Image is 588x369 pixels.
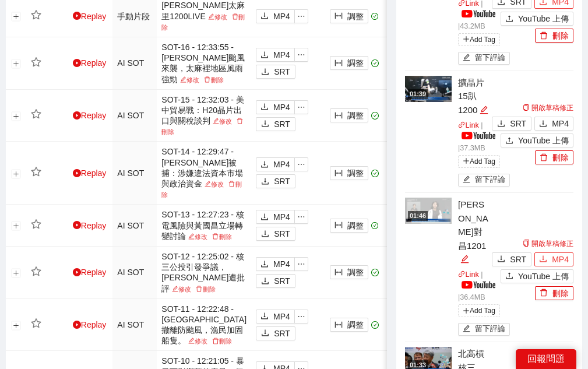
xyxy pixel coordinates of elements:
span: Add Tag [458,304,500,317]
span: delete [232,13,238,20]
span: edit [463,175,470,184]
span: check-circle [371,112,379,120]
span: play-circle [73,221,81,229]
button: column-width調整 [330,9,368,23]
span: MP4 [273,10,290,23]
span: ellipsis [295,260,308,268]
div: SOT-12 - 12:25:02 - 核三公投引發爭議，[PERSON_NAME]遭批評 [161,251,247,294]
span: download [260,312,269,321]
span: column-width [335,111,343,121]
button: 展開行 [11,169,20,178]
span: column-width [335,268,343,277]
span: Add Tag [458,33,500,46]
button: downloadMP4 [256,9,295,23]
span: edit [180,76,186,83]
button: column-width調整 [330,265,368,279]
a: 刪除 [210,338,234,345]
span: download [260,160,269,170]
span: check-circle [371,222,379,230]
div: SOT-16 - 12:33:55 - [PERSON_NAME]颱風來襲，太麻裡地區風雨強勁 [161,42,247,85]
img: yt_logo_rgb_light.a676ea31.png [462,10,495,17]
img: yt_logo_rgb_light.a676ea31.png [462,132,495,139]
span: edit [463,54,470,62]
div: AI SOT [117,266,152,279]
div: 01:39 [408,89,428,99]
span: Add Tag [458,155,500,168]
a: Replay [73,221,107,230]
button: downloadSRT [492,117,531,131]
span: star [31,219,41,230]
span: delete [540,289,548,298]
button: delete刪除 [535,286,573,300]
span: column-width [335,321,343,330]
span: download [497,255,505,264]
button: ellipsis [294,210,308,224]
span: edit [463,325,470,333]
span: download [539,255,547,264]
span: download [261,230,269,239]
button: ellipsis [294,157,308,171]
span: upload [505,136,513,146]
button: downloadMP4 [256,157,295,171]
a: 修改 [170,286,193,293]
span: play-circle [73,111,81,120]
span: column-width [335,221,343,230]
div: AI SOT [117,167,152,180]
button: 展開行 [11,111,20,121]
span: YouTube 上傳 [518,270,569,283]
button: column-width調整 [330,219,368,233]
span: delete [237,118,243,124]
a: 修改 [210,118,234,125]
span: ellipsis [295,12,308,20]
p: | | 37.3 MB [458,120,489,154]
button: column-width調整 [330,166,368,180]
div: 手動片段 [117,10,152,23]
a: 修改 [186,233,210,240]
button: uploadYouTube 上傳 [501,12,573,26]
button: 展開行 [11,321,20,330]
button: downloadMP4 [256,310,295,324]
span: edit [188,338,195,344]
div: AI SOT [117,109,152,122]
a: 開啟草稿修正 [523,240,573,248]
span: download [261,277,269,286]
span: MP4 [273,210,290,223]
a: Replay [73,320,107,329]
button: 展開行 [11,222,20,231]
span: delete [196,286,202,292]
div: AI SOT [117,57,152,69]
span: star [31,109,41,120]
button: uploadYouTube 上傳 [501,269,573,283]
button: column-width調整 [330,56,368,70]
button: edit留下評論 [458,323,510,336]
button: delete刪除 [535,29,573,43]
a: 刪除 [193,286,217,293]
span: SRT [274,327,290,340]
span: copy [523,104,530,111]
span: download [261,68,269,77]
span: column-width [335,169,343,178]
a: 刪除 [161,13,245,31]
span: MP4 [273,158,290,171]
button: downloadSRT [492,252,531,266]
span: download [260,51,269,60]
a: 修改 [186,338,210,345]
button: column-width調整 [330,108,368,122]
div: AI SOT [117,219,152,232]
span: play-circle [73,268,81,276]
span: star [31,167,41,177]
button: column-width調整 [330,318,368,332]
a: linkLink [458,121,479,129]
div: 編輯 [480,103,488,117]
button: downloadSRT [256,227,295,241]
span: play-circle [73,321,81,329]
span: delete [212,233,219,240]
span: edit [480,106,488,114]
div: [PERSON_NAME]對昌1201 [458,198,489,266]
span: MP4 [273,258,290,270]
span: download [260,12,269,21]
span: plus [463,157,470,164]
span: plus [463,307,470,314]
button: downloadSRT [256,174,295,188]
span: SRT [274,175,290,188]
